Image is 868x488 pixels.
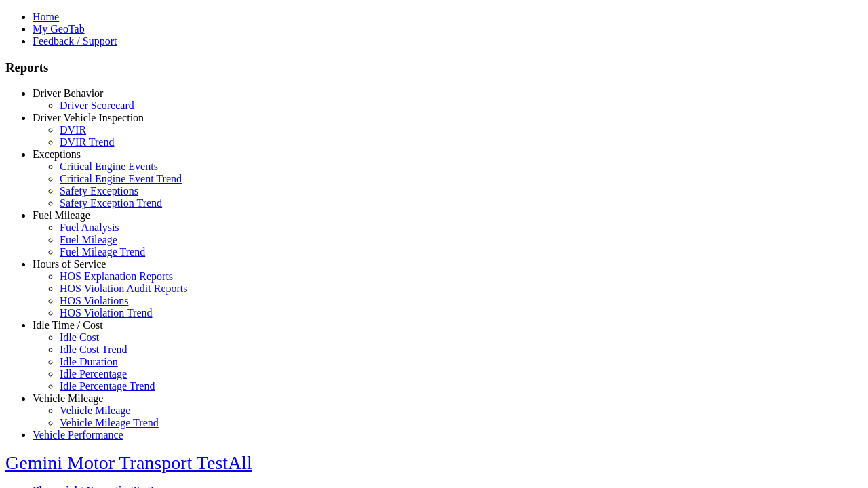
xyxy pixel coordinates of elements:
[60,283,188,294] a: HOS Violation Audit Reports
[60,234,117,245] a: Fuel Mileage
[33,148,81,160] a: Exceptions
[5,452,252,473] a: Gemini Motor Transport TestAll
[60,161,158,172] a: Critical Engine Events
[60,222,119,233] a: Fuel Analysis
[60,417,159,428] a: Vehicle Mileage Trend
[33,87,103,99] a: Driver Behavior
[33,112,144,123] a: Driver Vehicle Inspection
[60,197,162,209] a: Safety Exception Trend
[60,405,130,416] a: Vehicle Mileage
[33,11,59,22] a: Home
[60,100,134,111] a: Driver Scorecard
[60,173,182,184] a: Critical Engine Event Trend
[33,319,103,331] a: Idle Time / Cost
[5,60,863,75] h3: Reports
[60,185,138,197] a: Safety Exceptions
[60,344,127,355] a: Idle Cost Trend
[60,270,173,282] a: HOS Explanation Reports
[60,295,128,306] a: HOS Violations
[60,246,145,258] a: Fuel Mileage Trend
[60,307,153,319] a: HOS Violation Trend
[60,136,114,148] a: DVIR Trend
[33,35,117,47] a: Feedback / Support
[33,209,90,221] a: Fuel Mileage
[33,392,103,404] a: Vehicle Mileage
[60,380,155,392] a: Idle Percentage Trend
[60,356,118,367] a: Idle Duration
[33,23,85,35] a: My GeoTab
[33,258,106,270] a: Hours of Service
[33,429,123,441] a: Vehicle Performance
[60,368,127,380] a: Idle Percentage
[60,331,99,343] a: Idle Cost
[60,124,86,136] a: DVIR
